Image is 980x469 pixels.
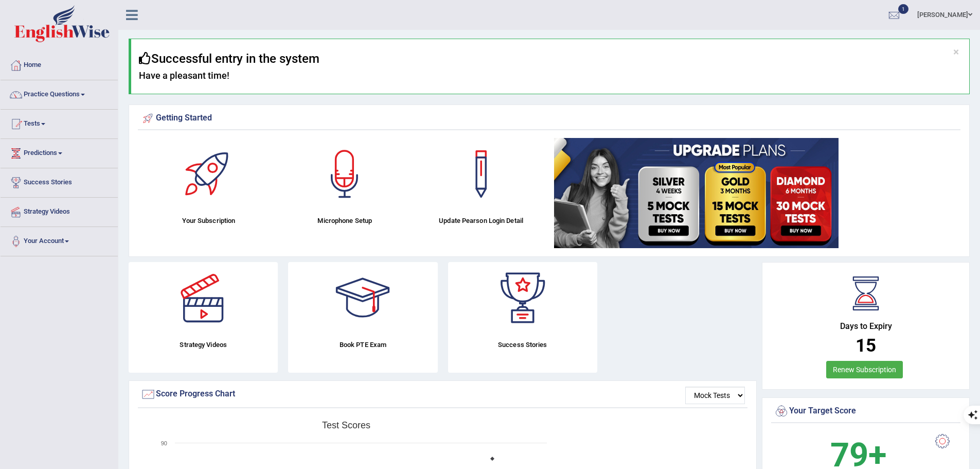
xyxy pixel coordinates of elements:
[1,110,118,135] a: Tests
[139,52,961,65] h3: Successful entry in the system
[898,4,908,14] span: 1
[856,335,876,356] b: 15
[282,215,408,226] h4: Microphone Setup
[953,47,959,58] button: ×
[774,322,958,331] h4: Days to Expiry
[774,404,958,419] div: Your Target Score
[140,111,958,126] div: Getting Started
[826,361,903,378] a: Renew Subscription
[1,168,118,194] a: Success Stories
[146,215,272,226] h4: Your Subscription
[140,387,745,402] div: Score Progress Chart
[1,51,118,77] a: Home
[322,420,370,430] tspan: Test scores
[139,71,961,81] h4: Have a pleasant time!
[448,339,597,350] h4: Success Stories
[161,440,167,446] text: 90
[1,227,118,253] a: Your Account
[418,215,544,226] h4: Update Pearson Login Detail
[1,198,118,223] a: Strategy Videos
[129,339,278,350] h4: Strategy Videos
[554,138,839,248] img: small5.jpg
[1,139,118,165] a: Predictions
[288,339,437,350] h4: Book PTE Exam
[1,80,118,106] a: Practice Questions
